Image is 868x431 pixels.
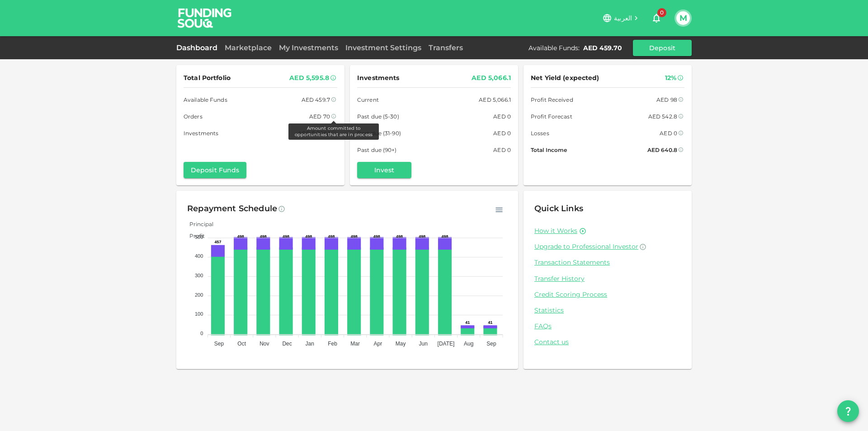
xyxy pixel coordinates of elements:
[531,72,599,84] span: Net Yield (expected)
[531,95,573,104] span: Profit Received
[837,400,859,422] button: question
[534,227,577,235] a: How it Works
[357,72,399,84] span: Investments
[534,322,681,331] a: FAQs
[357,162,411,178] button: Invest
[184,162,246,178] button: Deposit Funds
[633,40,692,56] button: Deposit
[350,341,360,347] tspan: Mar
[183,221,213,227] span: Principal
[282,341,292,347] tspan: Dec
[275,43,342,52] a: My Investments
[614,14,632,22] span: العربية
[195,234,203,240] tspan: 500
[357,95,379,104] span: Current
[534,290,681,299] a: Credit Scoring Process
[200,331,203,336] tspan: 0
[289,72,329,84] div: AED 5,595.8
[374,341,382,347] tspan: Apr
[493,112,511,121] div: AED 0
[472,72,511,84] div: AED 5,066.1
[357,145,397,155] span: Past due (90+)
[486,341,496,347] tspan: Sep
[648,112,677,121] div: AED 542.8
[464,341,473,347] tspan: Aug
[493,128,511,138] div: AED 0
[176,43,221,52] a: Dashboard
[425,43,467,52] a: Transfers
[419,341,428,347] tspan: Jun
[656,95,677,104] div: AED 98
[534,275,681,283] a: Transfer History
[357,112,399,121] span: Past due (5-30)
[534,242,638,251] span: Upgrade to Professional Investor
[493,145,511,155] div: AED 0
[184,112,203,121] span: Orders
[528,43,580,52] div: Available Funds :
[647,9,665,27] button: 0
[221,43,275,52] a: Marketplace
[531,128,549,138] span: Losses
[665,72,676,84] div: 12%
[184,72,231,84] span: Total Portfolio
[195,292,203,298] tspan: 200
[657,8,666,17] span: 0
[647,145,677,155] div: AED 640.8
[342,43,425,52] a: Investment Settings
[184,128,218,138] span: Investments
[534,258,681,267] a: Transaction Statements
[357,128,401,138] span: Past due (31-90)
[676,11,690,25] button: M
[534,306,681,315] a: Statistics
[298,128,330,138] div: AED 5,066.1
[531,145,567,155] span: Total Income
[583,43,622,52] div: AED 459.70
[237,341,246,347] tspan: Oct
[187,202,277,216] div: Repayment Schedule
[214,341,224,347] tspan: Sep
[328,341,337,347] tspan: Feb
[438,341,455,347] tspan: [DATE]
[396,341,406,347] tspan: May
[259,341,269,347] tspan: Nov
[306,341,314,347] tspan: Jan
[195,311,203,317] tspan: 100
[195,253,203,259] tspan: 400
[195,273,203,278] tspan: 300
[534,204,583,213] span: Quick Links
[479,95,511,104] div: AED 5,066.1
[660,128,677,138] div: AED 0
[302,95,330,104] div: AED 459.7
[184,95,227,104] span: Available Funds
[309,112,330,121] div: AED 70
[531,112,572,121] span: Profit Forecast
[183,232,205,239] span: Profit
[534,338,681,346] a: Contact us
[534,242,681,251] a: Upgrade to Professional Investor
